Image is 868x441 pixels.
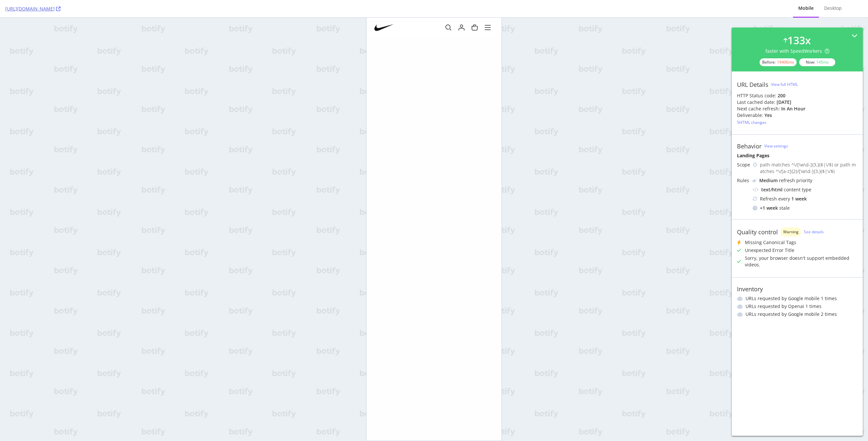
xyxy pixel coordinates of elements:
div: Refresh every [753,196,858,202]
a: Nike Home Page [8,0,27,20]
div: Behavior [737,143,762,150]
div: Mobile [798,5,814,11]
div: + 1 week [760,205,778,211]
a: View settings [764,143,788,149]
div: Deliverable: [737,112,763,119]
div: Missing Canonical Tags [745,239,796,246]
div: warning label [781,227,801,237]
div: URL Details [737,81,768,88]
div: refresh priority [759,177,812,184]
button: menu [115,4,127,16]
div: Sorry, your browser doesn't support embedded videos. [745,255,858,268]
div: stale [753,205,858,211]
div: Unexpected Error Title [745,247,794,254]
div: content type [753,186,858,193]
div: Scope [737,162,750,168]
div: 145 ms [816,59,829,65]
button: Sign In [89,4,101,16]
a: See details [804,229,824,235]
img: j32suk7ufU7viAAAAAElFTkSuQmCC [753,179,757,182]
div: Inventory [737,285,763,293]
div: Quality control [737,228,778,236]
li: URLs requested by Openai 1 times [737,303,858,310]
div: 1 week [791,196,807,202]
li: URLs requested by Google mobile 1 times [737,295,858,302]
div: in an hour [781,105,805,112]
div: [DATE] [777,99,791,105]
div: Landing Pages [737,152,858,159]
div: Before: [760,58,797,66]
button: View full HTML [771,79,798,90]
search: Search Nike and Jordan products [76,4,88,16]
strong: 200 [778,92,785,99]
a: Bag Items: 0 [102,4,114,16]
div: Rules [737,177,750,184]
div: path matches ^\/[\w\d-]{3,}($|\/$) or path matches ^\/[a-z]{2}/[\w\d-]{3,}($|\/$) [760,162,858,175]
div: Last cached date: [737,99,775,105]
div: Next cache refresh: [737,105,780,112]
button: Search [76,4,88,16]
span: Warning [783,230,799,234]
li: URLs requested by Google mobile 2 times [737,311,858,317]
div: Now: [799,58,835,66]
div: Yes [764,112,772,119]
div: View full HTML [771,82,798,87]
div: 133 x [787,33,811,48]
a: [URL][DOMAIN_NAME] [5,6,61,12]
div: 19406 ms [777,59,794,65]
div: faster with SpeedWorkers [765,48,829,54]
div: 5 HTML changes [737,120,766,125]
div: HTTP Status code: [737,92,858,99]
button: 5HTML changes [737,119,766,126]
div: text/html [761,186,783,193]
div: Desktop [824,5,842,11]
div: Medium [759,177,778,184]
